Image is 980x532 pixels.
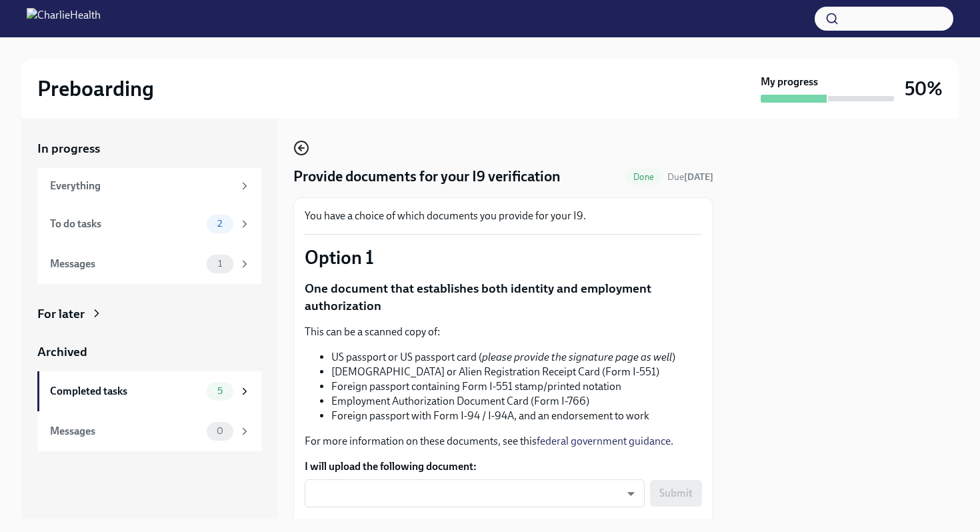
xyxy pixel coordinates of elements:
a: Archived [37,343,261,361]
p: You have a choice of which documents you provide for your I9. [305,209,702,223]
span: 0 [209,426,231,436]
div: Everything [50,179,233,193]
li: Foreign passport with Form I-94 / I-94A, and an endorsement to work [331,409,702,423]
div: Messages [50,424,201,439]
a: Completed tasks5 [37,371,261,411]
a: federal government guidance [537,435,671,447]
div: Messages [50,257,201,271]
h3: 50% [905,77,943,101]
span: 2 [209,219,230,229]
h4: Provide documents for your I9 verification [293,167,561,187]
h2: Preboarding [37,75,154,102]
div: Completed tasks [50,384,201,399]
p: For more information on these documents, see this . [305,434,702,449]
label: I will upload the following document: [305,459,702,474]
a: For later [37,305,261,323]
img: CharlieHealth [27,8,101,29]
li: Employment Authorization Document Card (Form I-766) [331,394,702,409]
span: 5 [209,386,231,396]
li: [DEMOGRAPHIC_DATA] or Alien Registration Receipt Card (Form I-551) [331,365,702,379]
li: US passport or US passport card ( ) [331,350,702,365]
p: This can be a scanned copy of: [305,325,702,339]
div: For later [37,305,85,323]
div: To do tasks [50,217,201,231]
span: 1 [210,259,230,269]
span: Due [667,171,713,183]
p: One document that establishes both identity and employment authorization [305,280,702,314]
strong: [DATE] [684,171,713,183]
span: September 24th, 2025 09:00 [667,171,713,183]
a: Messages0 [37,411,261,451]
a: Everything [37,168,261,204]
li: Foreign passport containing Form I-551 stamp/printed notation [331,379,702,394]
a: To do tasks2 [37,204,261,244]
span: Done [625,172,662,182]
strong: My progress [761,75,818,89]
a: In progress [37,140,261,157]
a: Messages1 [37,244,261,284]
p: Option 1 [305,245,702,269]
div: ​ [305,479,645,507]
em: please provide the signature page as well [482,351,672,363]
